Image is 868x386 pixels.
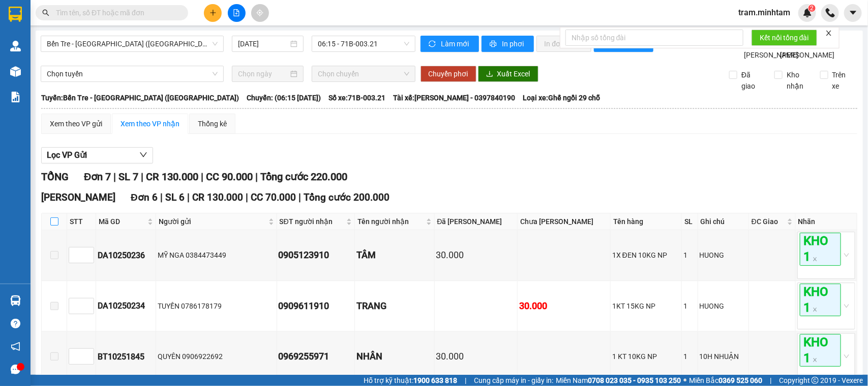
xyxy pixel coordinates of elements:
[800,284,841,316] span: KHO 1
[486,70,493,78] span: download
[304,191,390,203] span: Tổng cước 200.000
[813,257,818,262] span: close
[198,118,227,129] div: Thống kê
[435,213,518,230] th: Đã [PERSON_NAME]
[96,332,156,382] td: BT10251845
[612,300,680,312] div: 1KT 15KG NP
[98,350,154,363] div: BT10251845
[356,349,433,364] div: NHÂN
[279,248,353,262] div: 0905123910
[436,349,516,364] div: 30.000
[809,5,816,12] sup: 2
[277,281,355,332] td: 0909611910
[159,216,266,227] span: Người gửi
[800,334,841,367] span: KHO 1
[783,69,812,92] span: Kho nhận
[556,375,681,386] span: Miền Nam
[47,66,218,81] span: Chọn tuyến
[209,9,217,16] span: plus
[260,171,347,183] span: Tổng cước 220.000
[465,375,466,386] span: |
[139,151,147,159] span: down
[118,171,138,183] span: SL 7
[752,30,817,46] button: Kết nối tổng đài
[255,171,258,183] span: |
[67,213,96,230] th: STT
[611,213,682,230] th: Tên hàng
[41,94,239,102] b: Tuyến: Bến Tre - [GEOGRAPHIC_DATA] ([GEOGRAPHIC_DATA])
[84,171,111,183] span: Đơn 7
[251,191,296,203] span: CC 70.000
[393,92,515,103] span: Tài xế: [PERSON_NAME] - 0397840190
[730,6,798,19] span: tram.minhtam
[96,281,156,332] td: DA10250234
[99,216,145,227] span: Mã GD
[813,357,818,363] span: close
[812,377,819,384] span: copyright
[56,7,176,18] input: Tìm tên, số ĐT hoặc mã đơn
[825,30,832,37] span: close
[565,30,743,46] input: Nhập số tổng đài
[502,38,526,49] span: In phơi
[238,68,288,79] input: Chọn ngày
[683,378,686,382] span: ⚪️
[760,32,809,43] span: Kết nối tổng đài
[700,250,747,261] div: HUONG
[96,230,156,281] td: DA10250236
[441,38,471,49] span: Làm mới
[246,191,248,203] span: |
[277,332,355,382] td: 0969255971
[700,300,747,312] div: HUONG
[206,171,253,183] span: CC 90.000
[131,191,158,203] span: Đơn 6
[318,36,409,51] span: 06:15 - 71B-003.21
[421,66,476,82] button: Chuyển phơi
[844,4,862,22] button: caret-down
[158,351,275,362] div: QUYÊN 0906922692
[328,92,385,103] span: Số xe: 71B-003.21
[160,191,163,203] span: |
[11,365,20,374] span: message
[146,171,198,183] span: CR 130.000
[826,8,835,17] img: phone-icon
[158,300,275,312] div: TUYỀN 0786178179
[10,92,21,102] img: solution-icon
[41,191,115,203] span: [PERSON_NAME]
[752,216,785,227] span: ĐC Giao
[612,250,680,261] div: 1X ĐEN 10KG NP
[683,351,696,362] div: 1
[356,248,433,262] div: TÂM
[800,233,841,265] span: KHO 1
[158,250,275,261] div: MỸ NGA 0384473449
[612,351,680,362] div: 1 KT 10KG NP
[10,295,21,306] img: warehouse-icon
[355,230,435,281] td: TÂM
[251,4,269,22] button: aim
[482,36,534,52] button: printerIn phơi
[10,66,21,77] img: warehouse-icon
[47,149,87,161] span: Lọc VP Gửi
[355,332,435,382] td: NHÂN
[11,342,20,351] span: notification
[357,216,424,227] span: Tên người nhận
[50,118,102,129] div: Xem theo VP gửi
[233,9,240,16] span: file-add
[11,319,20,328] span: question-circle
[803,8,812,17] img: icon-new-feature
[279,349,353,364] div: 0969255971
[238,38,288,49] input: 15/10/2025
[682,213,698,230] th: SL
[192,191,243,203] span: CR 130.000
[98,299,154,312] div: DA10250234
[478,66,538,82] button: downloadXuất Excel
[698,213,749,230] th: Ghi chú
[113,171,116,183] span: |
[41,147,153,163] button: Lọc VP Gửi
[280,216,344,227] span: SĐT người nhận
[9,7,22,22] img: logo-vxr
[490,40,498,48] span: printer
[98,249,154,262] div: DA10250236
[429,40,437,48] span: sync
[279,299,353,313] div: 0909611910
[47,36,218,51] span: Bến Tre - Sài Gòn (CT)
